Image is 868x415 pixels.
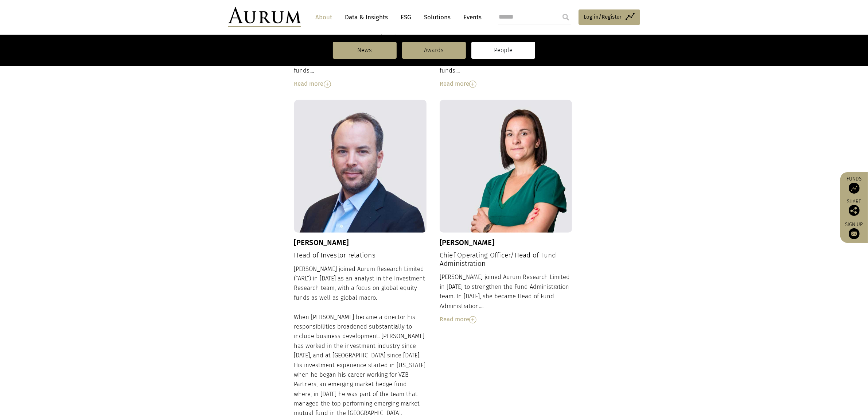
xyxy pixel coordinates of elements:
[342,11,392,24] a: Data & Insights
[294,79,427,89] div: Read more
[558,10,573,24] input: Submit
[397,11,415,24] a: ESG
[294,238,427,247] h3: [PERSON_NAME]
[440,79,572,89] div: Read more
[469,316,476,323] img: Read More
[844,199,864,216] div: Share
[294,251,427,260] h4: Head of Investor relations
[844,176,864,194] a: Funds
[228,7,301,27] img: Aurum
[324,81,331,88] img: Read More
[471,42,535,59] a: People
[460,11,482,24] a: Events
[584,12,622,21] span: Log in/Register
[849,205,860,216] img: Share this post
[440,251,572,268] h4: Chief Operating Officer/Head of Fund Administration
[333,42,397,59] a: News
[579,9,640,25] a: Log in/Register
[440,238,572,247] h3: [PERSON_NAME]
[402,42,466,59] a: Awards
[440,272,572,324] div: [PERSON_NAME] joined Aurum Research Limited in [DATE] to strengthen the Fund Administration team....
[849,183,860,194] img: Access Funds
[440,315,572,324] div: Read more
[844,221,864,239] a: Sign up
[849,228,860,239] img: Sign up to our newsletter
[421,11,455,24] a: Solutions
[312,11,336,24] a: About
[469,81,476,88] img: Read More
